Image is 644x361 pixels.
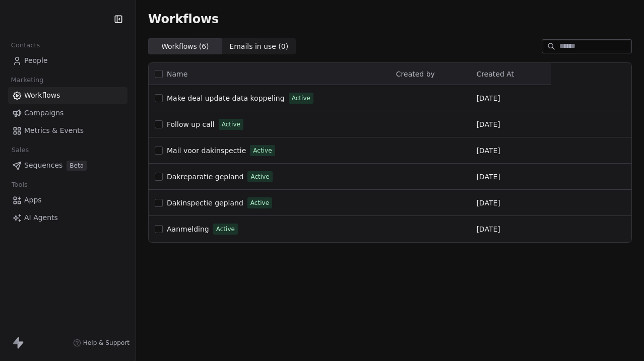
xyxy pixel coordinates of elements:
[167,198,243,208] a: Dakinspectie gepland
[8,87,127,104] a: Workflows
[24,108,63,118] span: Campaigns
[167,173,243,181] span: Dakreparatie gepland
[8,209,127,226] a: AI Agents
[8,105,127,121] a: Campaigns
[167,69,187,80] span: Name
[24,90,60,101] span: Workflows
[167,147,246,155] span: Mail voor dakinspectie
[167,146,246,156] a: Mail voor dakinspectie
[253,146,272,155] span: Active
[7,177,32,192] span: Tools
[8,52,127,69] a: People
[24,160,62,171] span: Sequences
[7,38,44,53] span: Contacts
[7,73,48,88] span: Marketing
[476,172,500,182] span: [DATE]
[167,199,243,207] span: Dakinspectie gepland
[292,94,310,103] span: Active
[148,12,219,26] span: Workflows
[8,192,127,208] a: Apps
[24,125,84,136] span: Metrics & Events
[24,212,58,223] span: AI Agents
[24,195,42,205] span: Apps
[476,119,500,129] span: [DATE]
[476,224,500,234] span: [DATE]
[167,120,215,128] span: Follow up call
[476,70,514,78] span: Created At
[167,224,209,234] a: Aanmelding
[67,161,87,171] span: Beta
[83,339,130,347] span: Help & Support
[229,41,288,52] span: Emails in use ( 0 )
[167,172,243,182] a: Dakreparatie gepland
[8,122,127,139] a: Metrics & Events
[396,70,435,78] span: Created by
[8,157,127,174] a: SequencesBeta
[250,172,269,181] span: Active
[167,93,285,103] a: Make deal update data koppeling
[476,146,500,156] span: [DATE]
[73,339,130,347] a: Help & Support
[24,55,48,66] span: People
[222,120,240,129] span: Active
[476,198,500,208] span: [DATE]
[7,142,33,158] span: Sales
[216,225,235,234] span: Active
[167,225,209,233] span: Aanmelding
[167,94,285,102] span: Make deal update data koppeling
[250,198,269,207] span: Active
[476,93,500,103] span: [DATE]
[167,119,215,129] a: Follow up call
